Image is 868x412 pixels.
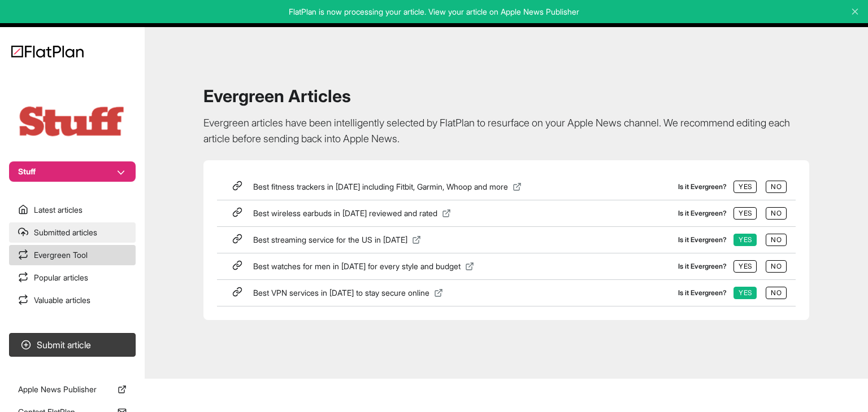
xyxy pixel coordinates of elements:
button: Yes [734,234,757,246]
button: Yes [734,287,757,299]
button: No [766,181,787,193]
a: Submitted articles [9,222,136,243]
h1: Evergreen Articles [203,86,809,106]
img: Publication Logo [16,104,129,139]
a: Valuable articles [9,290,136,310]
label: Is it Evergreen? [678,183,727,190]
a: Evergreen Tool [9,245,136,265]
label: Is it Evergreen? [678,290,727,296]
button: No [766,260,787,273]
a: Latest articles [9,200,136,220]
button: Stuff [9,161,136,182]
img: Logo [11,45,84,58]
span: Best VPN services in [DATE] to stay secure online [253,288,429,297]
span: Best streaming service for the US in [DATE] [253,235,407,244]
p: FlatPlan is now processing your article. View your article on Apple News Publisher [8,6,860,17]
p: Evergreen articles have been intelligently selected by FlatPlan to resurface on your Apple News c... [203,115,809,147]
a: Popular articles [9,268,136,288]
label: Is it Evergreen? [678,263,727,270]
label: Is it Evergreen? [678,236,727,243]
button: Submit article [9,333,136,357]
span: Best fitness trackers in [DATE] including Fitbit, Garmin, Whoop and more [253,182,508,191]
label: Is it Evergreen? [678,210,727,217]
button: No [766,234,787,246]
button: Yes [734,181,757,193]
button: No [766,207,787,220]
button: No [766,287,787,299]
button: Yes [734,260,757,273]
span: Best wireless earbuds in [DATE] reviewed and rated [253,208,437,218]
span: Best watches for men in [DATE] for every style and budget [253,261,461,271]
a: Apple News Publisher [9,379,136,400]
button: Yes [734,207,757,220]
